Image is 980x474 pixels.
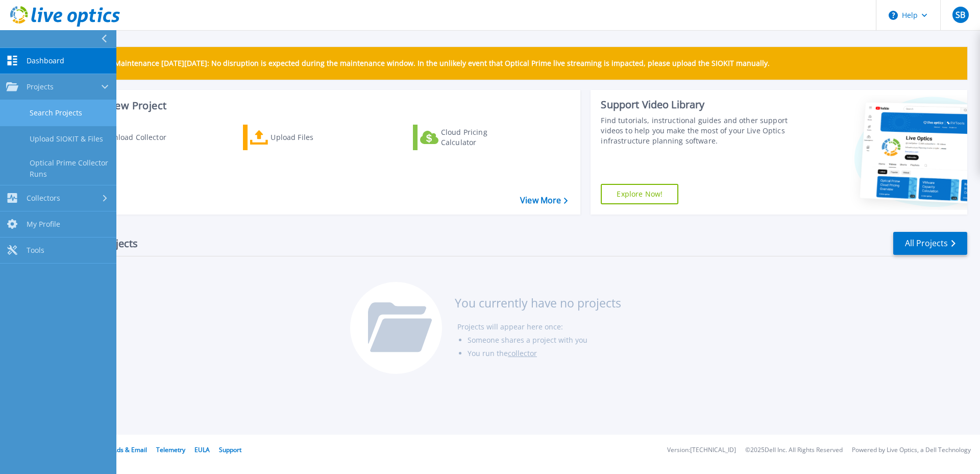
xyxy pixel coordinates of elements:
li: © 2025 Dell Inc. All Rights Reserved [745,447,843,454]
li: Someone shares a project with you [468,334,621,347]
a: Telemetry [156,445,185,454]
a: Explore Now! [601,184,678,204]
a: collector [508,348,537,358]
h3: Start a New Project [72,100,568,111]
a: Ads & Email [113,445,147,454]
a: Cloud Pricing Calculator [413,125,527,150]
a: Upload Files [243,125,357,150]
a: Download Collector [72,125,186,150]
h3: You currently have no projects [455,297,621,309]
div: Download Collector [99,127,180,148]
li: You run the [468,347,621,360]
div: Find tutorials, instructional guides and other support videos to help you make the most of your L... [601,115,793,146]
span: My Profile [27,220,60,229]
span: Collectors [27,194,60,203]
a: Support [219,445,241,454]
span: Projects [27,82,54,91]
div: Upload Files [271,127,352,148]
li: Powered by Live Optics, a Dell Technology [852,447,971,454]
a: View More [520,196,568,205]
p: Scheduled Maintenance [DATE][DATE]: No disruption is expected during the maintenance window. In t... [76,59,770,67]
a: EULA [194,445,210,454]
li: Projects will appear here once: [457,320,621,334]
div: Cloud Pricing Calculator [441,127,523,148]
span: Dashboard [27,56,64,65]
div: Support Video Library [601,98,793,111]
span: Tools [27,246,44,255]
span: SB [955,11,965,19]
li: Version: [TECHNICAL_ID] [667,447,736,454]
a: All Projects [893,232,967,255]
